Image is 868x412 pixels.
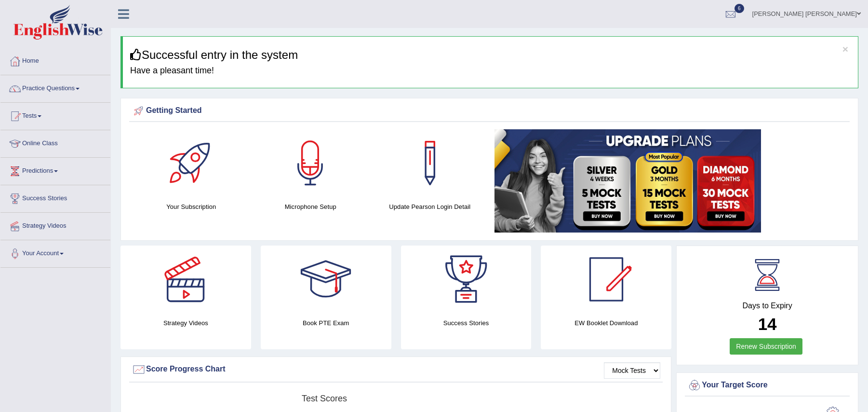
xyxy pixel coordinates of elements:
[302,394,347,403] tspan: Test scores
[256,202,366,212] h4: Microphone Setup
[375,202,485,212] h4: Update Pearson Login Detail
[132,104,847,118] div: Getting Started
[734,4,744,13] span: 6
[261,318,391,328] h4: Book PTE Exam
[0,158,110,182] a: Predictions
[401,318,532,328] h4: Success Stories
[130,49,851,61] h3: Successful entry in the system
[687,302,847,310] h4: Days to Expiry
[687,378,847,393] div: Your Target Score
[0,185,110,209] a: Success Stories
[0,75,110,99] a: Practice Questions
[730,338,802,355] a: Renew Subscription
[842,44,848,54] button: ×
[0,240,110,264] a: Your Account
[0,48,110,72] a: Home
[132,362,660,377] div: Score Progress Chart
[494,129,761,233] img: small5.jpg
[120,318,251,328] h4: Strategy Videos
[0,213,110,237] a: Strategy Videos
[0,130,110,154] a: Online Class
[0,103,110,127] a: Tests
[541,318,671,328] h4: EW Booklet Download
[130,66,851,76] h4: Have a pleasant time!
[136,202,246,212] h4: Your Subscription
[758,315,777,333] b: 14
